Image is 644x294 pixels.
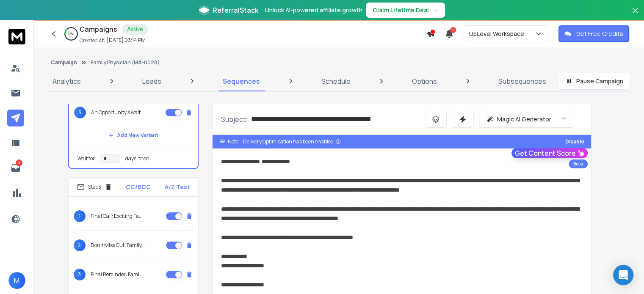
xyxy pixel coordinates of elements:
h1: Campaigns [80,24,117,34]
p: Created At: [80,37,105,44]
p: Subject: [221,114,248,124]
button: Add New Variant [102,127,165,144]
p: Magic AI Generator [497,115,551,124]
p: 13 % [68,31,74,36]
a: 3 [7,159,24,176]
span: ReferralStack [213,5,258,15]
p: CC/BCC [126,183,151,191]
p: Unlock AI-powered affiliate growth [265,6,362,14]
span: 3 [74,107,86,118]
span: 1 [74,210,86,222]
button: Magic AI Generator [479,111,574,128]
div: Beta [569,159,588,168]
span: 3 [74,269,86,280]
button: Campaign [51,59,77,66]
p: Schedule [321,76,351,86]
div: Step 3 [77,183,112,191]
div: Delivery Optimisation has been enabled [243,138,341,145]
p: 3 [16,159,22,166]
p: Family Physician (MA-0028) [91,59,160,66]
p: A/Z Test [165,183,190,191]
a: Analytics [47,71,86,91]
a: Sequences [218,71,265,91]
button: Claim Lifetime Deal→ [366,3,445,18]
a: Leads [137,71,166,91]
p: Subsequences [498,76,546,86]
p: Wait for [77,155,95,162]
p: Options [412,76,437,86]
div: Open Intercom Messenger [613,265,633,285]
a: Options [407,71,442,91]
p: Final Reminder: Family Medicine Opportunity Awaits! [91,271,145,278]
p: [DATE] 03:14 PM [107,37,146,44]
p: Leads [142,76,161,86]
a: Subsequences [493,71,551,91]
button: M [8,272,25,289]
button: Get Free Credits [558,25,629,42]
p: Final Call: Exciting Family Medicine Physician Role in [GEOGRAPHIC_DATA] [91,213,145,220]
a: Schedule [316,71,356,91]
p: UpLevel Workspace [469,30,528,38]
span: 2 [74,239,86,251]
p: Analytics [53,76,81,86]
button: Close banner [630,5,641,25]
p: Don't Miss Out: Family Medicine Position in [GEOGRAPHIC_DATA] [91,242,145,249]
span: Note: [228,138,240,145]
p: Get Free Credits [576,30,623,38]
span: 5 [450,27,456,33]
span: → [432,6,438,14]
p: Sequences [223,76,260,86]
p: An Opportunity Awaits: Family Medicine Physician Role [91,109,145,116]
button: Get Content Score [511,148,588,158]
div: Active [122,24,148,35]
p: days, then [125,155,149,162]
button: Pause Campaign [558,73,630,90]
button: Disable [565,138,584,145]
